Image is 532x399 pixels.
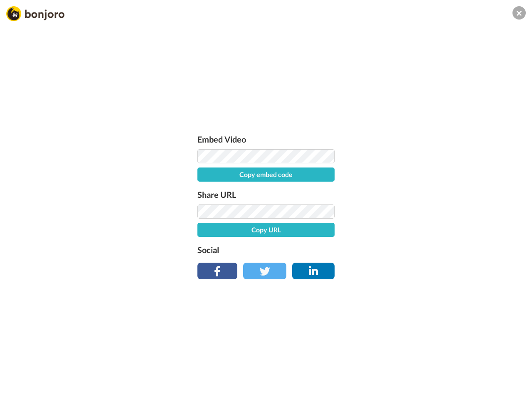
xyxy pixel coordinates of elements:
[197,133,335,146] label: Embed Video
[6,6,64,21] img: Bonjoro Logo
[197,243,335,256] label: Social
[197,223,335,237] button: Copy URL
[197,188,335,201] label: Share URL
[197,167,335,182] button: Copy embed code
